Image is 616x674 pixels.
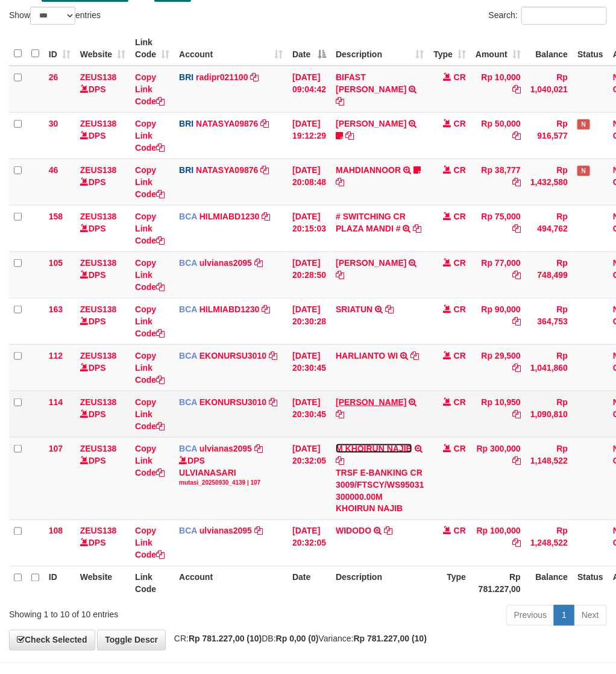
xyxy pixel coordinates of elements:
span: BCA [179,351,197,361]
span: CR [454,397,466,407]
a: Copy EKONURSU3010 to clipboard [269,351,277,361]
a: ZEUS138 [80,444,117,453]
a: Copy Rp 100,000 to clipboard [512,538,521,548]
div: DPS ULVIANASARI [179,455,283,487]
td: Rp 10,000 [471,66,526,113]
span: CR [454,351,466,361]
span: Has Note [577,166,589,176]
a: Copy # SWITCHING CR PLAZA MANDI # to clipboard [413,224,422,233]
strong: Rp 781.227,00 (10) [189,634,262,644]
th: Description [331,566,429,600]
a: Copy HARLIANTO WI to clipboard [410,351,419,361]
a: Copy NATASYA09876 to clipboard [260,165,269,175]
th: Link Code [130,566,174,600]
a: Copy Rp 50,000 to clipboard [512,131,521,140]
a: Copy WIDODO to clipboard [384,526,392,536]
span: 26 [49,72,58,82]
a: MAHDIANNOOR [336,165,401,175]
a: EKONURSU3010 [200,351,266,361]
td: Rp 1,248,522 [526,520,573,566]
a: Copy BIFAST ERIKA S PAUN to clipboard [336,96,344,106]
td: Rp 38,777 [471,159,526,205]
td: [DATE] 20:30:28 [288,298,331,344]
td: Rp 100,000 [471,520,526,566]
td: DPS [75,251,130,298]
a: ZEUS138 [80,165,117,175]
td: Rp 364,753 [526,298,573,344]
span: CR [454,165,466,175]
div: TRSF E-BANKING CR 3009/FTSCY/WS95031 300000.00M KHOIRUN NAJIB [336,467,424,515]
a: Copy HILMIABD1230 to clipboard [262,304,270,314]
a: Copy ulvianas2095 to clipboard [254,444,263,453]
a: NATASYA09876 [196,165,258,175]
a: Copy Link Code [135,304,165,338]
span: CR [454,526,466,536]
a: Copy Link Code [135,72,165,106]
td: DPS [75,112,130,159]
label: Search: [489,7,607,25]
span: 163 [49,304,63,314]
span: BCA [179,526,197,536]
td: Rp 494,762 [526,205,573,251]
a: ZEUS138 [80,72,117,82]
th: Balance [526,566,573,600]
td: DPS [75,344,130,391]
th: Type: activate to sort column ascending [429,31,471,66]
a: WIDODO [336,526,371,536]
a: NATASYA09876 [196,119,258,128]
a: Copy Link Code [135,258,165,292]
th: Date: activate to sort column descending [288,31,331,66]
a: ulvianas2095 [200,444,252,453]
td: Rp 748,499 [526,251,573,298]
select: Showentries [30,7,75,25]
td: Rp 916,577 [526,112,573,159]
th: Status [573,31,608,66]
td: [DATE] 20:30:45 [288,344,331,391]
strong: Rp 0,00 (0) [276,634,319,644]
span: CR [454,304,466,314]
td: DPS [75,298,130,344]
th: Balance [526,31,573,66]
td: Rp 77,000 [471,251,526,298]
th: Rp 781.227,00 [471,566,526,600]
span: 30 [49,119,58,128]
a: Previous [506,605,555,626]
td: Rp 29,500 [471,344,526,391]
a: Copy Rp 10,950 to clipboard [512,409,521,419]
a: [PERSON_NAME] [336,397,406,407]
td: [DATE] 20:15:03 [288,205,331,251]
th: Date [288,566,331,600]
td: Rp 1,040,021 [526,66,573,113]
a: Copy Rp 38,777 to clipboard [512,177,521,187]
a: Copy HILMIABD1230 to clipboard [262,212,270,221]
span: CR [454,72,466,82]
span: CR [454,119,466,128]
a: ZEUS138 [80,119,117,128]
label: Show entries [9,7,101,25]
span: BCA [179,397,197,407]
div: mutasi_20250930_4139 | 107 [179,479,283,487]
span: 46 [49,165,58,175]
a: Copy DANA ARIFRAHMATPR to clipboard [345,131,354,140]
a: HILMIABD1230 [200,304,260,314]
a: Copy M KHOIRUN NAJIB to clipboard [336,456,344,465]
a: Copy Rp 29,500 to clipboard [512,363,521,373]
span: CR [454,444,466,453]
a: BIFAST [PERSON_NAME] [336,72,406,94]
th: Type [429,566,471,600]
span: CR: DB: Variance: [168,634,427,644]
td: [DATE] 09:04:42 [288,66,331,113]
td: Rp 10,950 [471,391,526,437]
a: Toggle Descr [97,630,166,650]
span: BRI [179,72,193,82]
span: Has Note [577,119,589,130]
td: [DATE] 20:30:45 [288,391,331,437]
th: Account [174,566,288,600]
a: Copy radipr021100 to clipboard [251,72,259,82]
a: radipr021100 [196,72,248,82]
a: ZEUS138 [80,304,117,314]
span: CR [454,212,466,221]
td: [DATE] 20:32:05 [288,520,331,566]
input: Search: [521,7,607,25]
a: Copy EKONURSU3010 to clipboard [269,397,277,407]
